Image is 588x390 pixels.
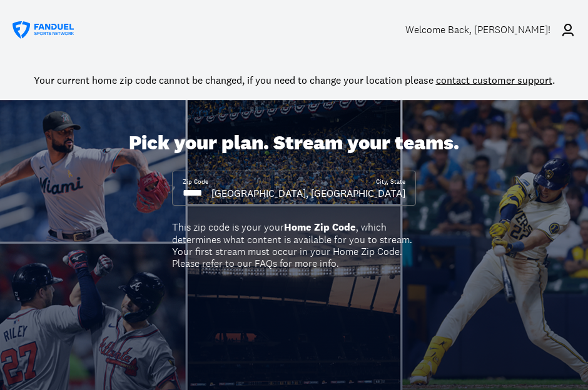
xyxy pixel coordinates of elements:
[436,74,552,86] a: contact customer support
[376,177,405,186] div: City, State
[34,72,555,87] div: Your current home zip code cannot be changed, if you need to change your location please .
[284,221,356,234] b: Home Zip Code
[211,186,405,200] div: [GEOGRAPHIC_DATA], [GEOGRAPHIC_DATA]
[405,12,575,47] a: Welcome Back, [PERSON_NAME]!
[183,177,208,186] div: Zip Code
[129,131,459,155] div: Pick your plan. Stream your teams.
[405,24,550,36] div: Welcome Back , [PERSON_NAME]!
[172,221,416,269] div: This zip code is your your , which determines what content is available for you to stream. Your f...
